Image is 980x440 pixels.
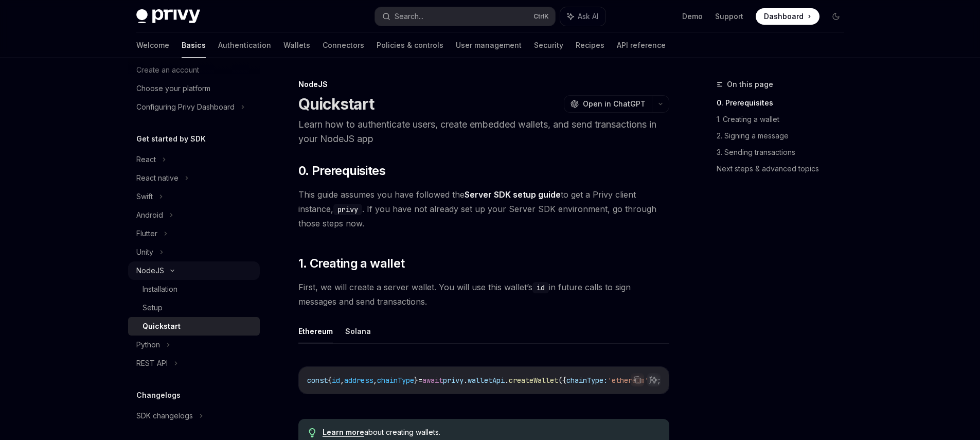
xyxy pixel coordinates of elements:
div: Unity [136,246,153,258]
span: 1. Creating a wallet [298,255,405,272]
a: Policies & controls [377,33,443,58]
span: walletApi [468,376,505,385]
span: , [373,376,377,385]
button: Open in ChatGPT [564,95,652,113]
a: Authentication [218,33,271,58]
button: Solana [345,319,371,343]
a: Basics [182,33,206,58]
button: Toggle dark mode [828,8,844,25]
a: Quickstart [128,317,260,336]
span: chainType: [566,376,608,385]
span: createWallet [509,376,558,385]
div: Configuring Privy Dashboard [136,101,235,113]
a: Support [715,11,743,22]
a: Wallets [283,33,310,58]
span: . [464,376,468,385]
span: Open in ChatGPT [583,99,646,109]
div: Android [136,209,163,221]
a: Choose your platform [128,79,260,98]
img: dark logo [136,9,200,24]
a: User management [456,33,522,58]
button: Copy the contents from the code block [631,373,644,386]
div: SDK changelogs [136,410,193,422]
a: Connectors [323,33,364,58]
span: privy [443,376,464,385]
span: , [340,376,344,385]
span: }); [649,376,661,385]
code: id [532,282,549,293]
a: API reference [617,33,666,58]
div: NodeJS [298,79,669,90]
div: Swift [136,190,153,203]
span: 0. Prerequisites [298,163,385,179]
h1: Quickstart [298,95,375,113]
a: Welcome [136,33,169,58]
a: Installation [128,280,260,298]
span: address [344,376,373,385]
span: First, we will create a server wallet. You will use this wallet’s in future calls to sign message... [298,280,669,309]
div: NodeJS [136,265,164,277]
button: Ethereum [298,319,333,343]
a: Setup [128,298,260,317]
div: REST API [136,357,168,369]
h5: Changelogs [136,389,181,401]
a: 2. Signing a message [717,128,852,144]
div: React native [136,172,179,184]
code: privy [333,204,362,215]
span: { [328,376,332,385]
span: Ctrl K [533,12,549,21]
span: chainType [377,376,414,385]
a: Demo [682,11,703,22]
svg: Tip [309,428,316,437]
a: Dashboard [756,8,819,25]
div: Quickstart [142,320,181,332]
a: Recipes [576,33,604,58]
span: This guide assumes you have followed the to get a Privy client instance, . If you have not alread... [298,187,669,231]
a: 3. Sending transactions [717,144,852,161]
span: 'ethereum' [608,376,649,385]
a: Learn more [323,428,364,437]
button: Search...CtrlK [375,7,555,26]
p: Learn how to authenticate users, create embedded wallets, and send transactions in your NodeJS app [298,117,669,146]
div: Search... [395,10,423,23]
div: about creating wallets. [323,427,658,437]
div: Choose your platform [136,82,210,95]
span: ({ [558,376,566,385]
div: Flutter [136,227,157,240]
span: . [505,376,509,385]
span: const [307,376,328,385]
span: = [418,376,422,385]
span: Ask AI [578,11,598,22]
a: 0. Prerequisites [717,95,852,111]
span: id [332,376,340,385]
span: On this page [727,78,773,91]
div: Python [136,339,160,351]
a: Next steps & advanced topics [717,161,852,177]
h5: Get started by SDK [136,133,206,145]
span: Dashboard [764,11,804,22]
div: Installation [142,283,177,295]
div: React [136,153,156,166]
button: Ask AI [560,7,605,26]
span: await [422,376,443,385]
a: Server SDK setup guide [465,189,561,200]
a: Security [534,33,563,58]
span: } [414,376,418,385]
a: 1. Creating a wallet [717,111,852,128]
div: Setup [142,302,163,314]
button: Ask AI [647,373,661,386]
